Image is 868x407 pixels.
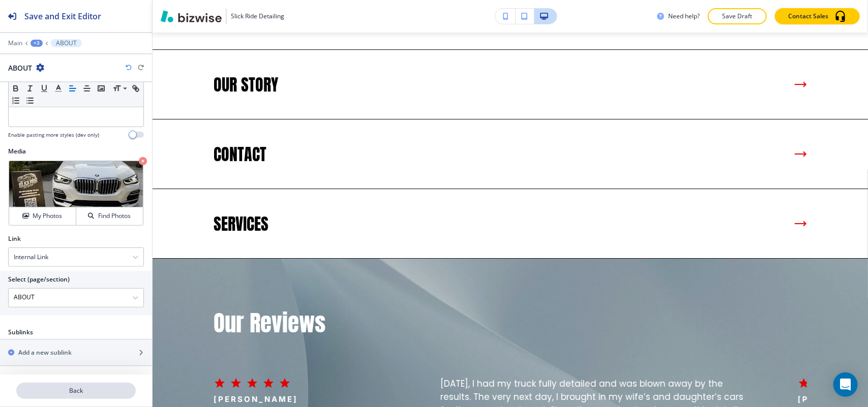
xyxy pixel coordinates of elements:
[775,8,860,24] button: Contact Sales
[214,393,298,405] p: [PERSON_NAME]
[214,214,268,234] p: SERVICES
[16,383,136,399] button: Back
[24,10,101,22] h2: Save and Exit Editor
[31,40,43,47] button: +3
[98,211,131,221] h4: Find Photos
[33,211,62,221] h4: My Photos
[8,147,144,156] h2: Media
[161,10,222,22] img: Bizwise Logo
[56,40,77,47] p: ABOUT
[708,8,767,24] button: Save Draft
[8,160,144,226] div: My PhotosFind Photos
[214,309,505,336] p: Our Reviews
[214,75,278,95] p: OUR STORY
[17,386,135,395] p: Back
[9,289,132,306] input: Manual Input
[51,39,82,47] button: ABOUT
[14,253,48,262] h4: Internal Link
[788,12,828,21] p: Contact Sales
[231,12,284,21] h3: Slick Ride Detailing
[8,62,32,73] h2: ABOUT
[8,40,22,47] button: Main
[214,145,266,164] p: CONTACT
[833,372,858,397] div: Open Intercom Messenger
[18,348,72,357] h2: Add a new sublink
[721,12,754,21] p: Save Draft
[8,234,21,243] h2: Link
[8,328,33,337] h2: Sublinks
[161,9,284,24] button: Slick Ride Detailing
[8,131,99,139] h4: Enable pasting more styles (dev only)
[76,207,143,225] button: Find Photos
[9,207,76,225] button: My Photos
[8,275,70,284] h2: Select (page/section)
[668,12,700,21] h3: Need help?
